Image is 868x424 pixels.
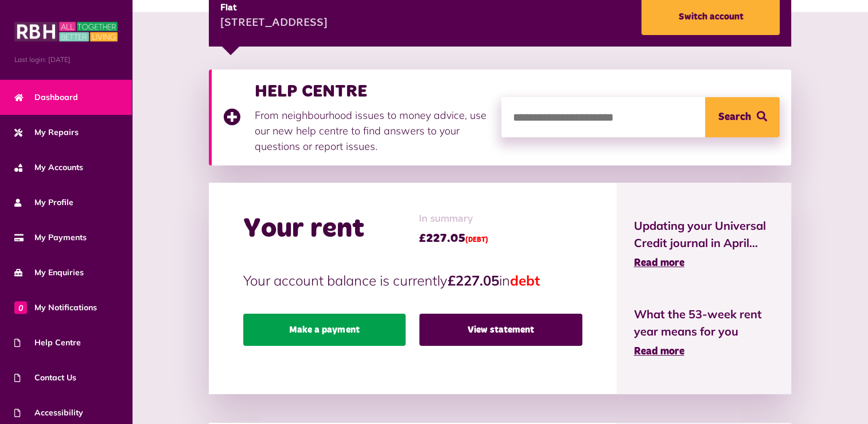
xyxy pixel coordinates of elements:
p: From neighbourhood issues to money advice, use our new help centre to find answers to your questi... [255,107,490,154]
span: 0 [14,301,27,314]
span: My Enquiries [14,267,84,279]
span: What the 53-week rent year means for you [634,306,774,340]
p: Your account balance is currently in [243,270,582,291]
span: Updating your Universal Credit journal in April... [634,217,774,252]
div: Flat [220,1,328,15]
span: My Accounts [14,161,83,174]
span: Read more [634,346,684,357]
span: My Profile [14,196,73,209]
span: In summary [419,211,488,227]
span: Last login: [DATE] [14,55,118,65]
h2: Your rent [243,213,364,246]
button: Search [705,97,780,137]
span: Dashboard [14,91,78,103]
div: [STREET_ADDRESS] [220,15,328,32]
a: What the 53-week rent year means for you Read more [634,306,774,360]
span: (DEBT) [465,237,488,244]
span: My Payments [14,232,87,244]
a: Make a payment [243,314,406,346]
h3: HELP CENTRE [255,81,490,102]
span: Contact Us [14,372,76,384]
span: My Notifications [14,302,97,314]
a: View statement [419,314,582,346]
span: Accessibility [14,407,83,419]
span: Search [718,97,751,137]
span: debt [510,272,540,289]
img: MyRBH [14,20,118,43]
span: My Repairs [14,126,79,138]
span: Help Centre [14,337,81,349]
span: £227.05 [419,230,488,247]
strong: £227.05 [447,272,499,289]
a: Updating your Universal Credit journal in April... Read more [634,217,774,271]
span: Read more [634,258,684,268]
